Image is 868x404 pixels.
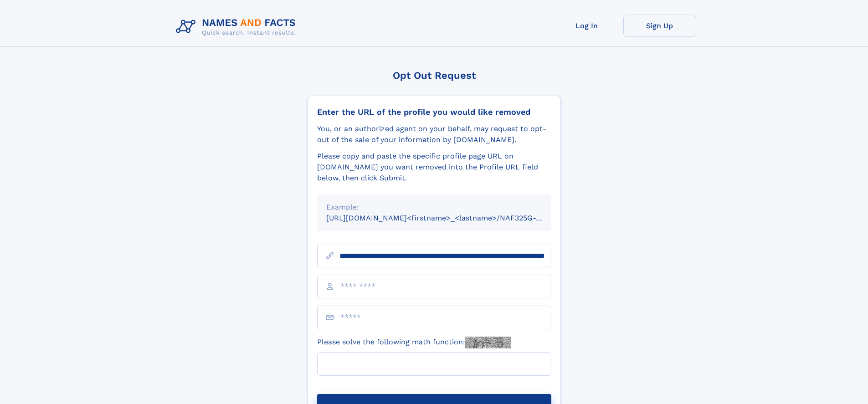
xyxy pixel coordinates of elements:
[317,123,551,145] div: You, or an authorized agent on your behalf, may request to opt-out of the sale of your informatio...
[308,70,561,81] div: Opt Out Request
[172,15,303,39] img: Logo Names and Facts
[317,107,551,117] div: Enter the URL of the profile you would like removed
[550,15,623,37] a: Log In
[326,202,542,213] div: Example:
[326,214,569,222] small: [URL][DOMAIN_NAME]<firstname>_<lastname>/NAF325G-xxxxxxxx
[623,15,696,37] a: Sign Up
[317,151,551,184] div: Please copy and paste the specific profile page URL on [DOMAIN_NAME] you want removed into the Pr...
[317,337,511,348] label: Please solve the following math function:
